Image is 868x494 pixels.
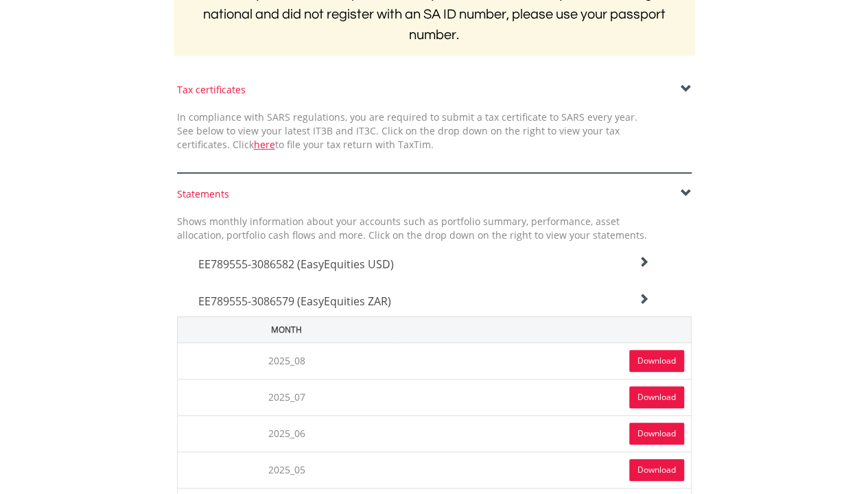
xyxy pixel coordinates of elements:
span: EE789555-3086579 (EasyEquities ZAR) [198,294,391,309]
div: Tax certificates [177,83,692,97]
td: 2025_05 [177,451,396,488]
th: Month [177,316,396,342]
td: 2025_06 [177,415,396,451]
div: Shows monthly information about your accounts such as portfolio summary, performance, asset alloc... [167,215,657,242]
a: Download [629,423,684,445]
span: In compliance with SARS regulations, you are required to submit a tax certificate to SARS every y... [177,110,637,151]
a: here [254,138,275,151]
a: Download [629,459,684,481]
span: Click to file your tax return with TaxTim. [233,138,434,151]
a: Download [629,350,684,372]
span: EE789555-3086582 (EasyEquities USD) [198,257,394,272]
a: Download [629,386,684,408]
div: Statements [177,187,692,201]
td: 2025_08 [177,342,396,379]
td: 2025_07 [177,379,396,415]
